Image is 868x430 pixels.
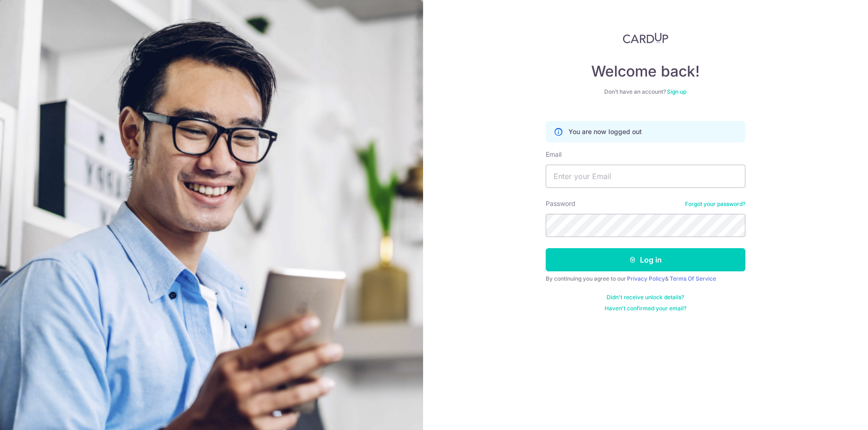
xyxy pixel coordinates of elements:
a: Terms Of Service [670,275,716,282]
label: Email [546,150,561,159]
button: Log in [546,248,745,271]
div: By continuing you agree to our & [546,275,745,282]
label: Password [546,199,575,208]
a: Forgot your password? [685,200,745,208]
p: You are now logged out [568,127,642,136]
h4: Welcome back! [546,62,745,81]
input: Enter your Email [546,165,745,188]
a: Privacy Policy [627,275,665,282]
img: CardUp Logo [623,32,668,44]
a: Didn't receive unlock details? [607,294,684,301]
div: Don’t have an account? [546,88,745,96]
a: Sign up [667,88,686,95]
a: Haven't confirmed your email? [605,305,686,312]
